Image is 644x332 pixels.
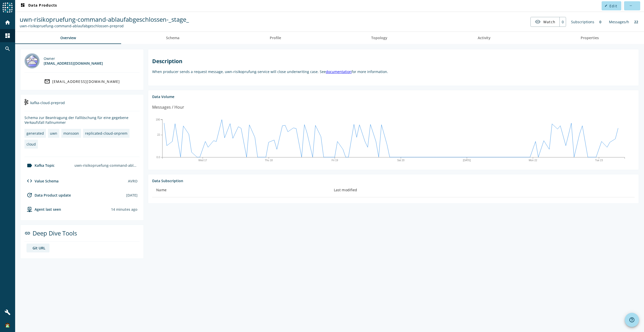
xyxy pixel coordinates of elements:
[24,77,140,86] a: [EMAIL_ADDRESS][DOMAIN_NAME]
[152,178,635,183] div: Data Subscription
[629,4,632,7] mat-icon: more_horiz
[20,23,189,28] div: Kafka Topic: uwn-risikopruefung-command-ablaufabgeschlossen-preprod
[5,323,10,328] img: 043bca192c687de53cd9fcdaad0fab3e
[166,36,179,40] span: Schema
[606,17,632,27] div: Messages/h
[5,46,11,52] mat-icon: search
[111,207,138,212] div: Agents typically reports every 15min to 1h
[24,115,140,125] div: Schema zur Beantragung der Falllöschung für eine gegebene Verkaufsfall Fallnummer
[24,230,31,236] mat-icon: link
[569,17,597,27] div: Subscriptions
[18,1,59,10] button: Data Products
[24,192,71,198] div: Data Product update
[24,99,28,105] img: kafka-cloud-preprod
[529,159,538,162] text: Mon 22
[478,36,491,40] span: Activity
[5,309,11,315] mat-icon: build
[44,61,103,66] div: [EMAIL_ADDRESS][DOMAIN_NAME]
[632,17,641,27] div: 22
[152,69,635,74] p: When producer sends a request message, uwn-risikoprufung-service will close underwriting case. Se...
[152,58,635,65] h2: Description
[52,79,120,84] div: [EMAIL_ADDRESS][DOMAIN_NAME]
[265,159,273,162] text: Thu 18
[543,17,555,26] span: Watch
[157,133,160,136] text: 22
[397,159,405,162] text: Sat 20
[126,193,138,198] div: [DATE]
[26,142,36,147] div: cloud
[463,159,471,162] text: [DATE]
[24,53,40,68] img: dl_303605@mobi.ch
[128,179,138,183] div: AVRO
[629,317,635,323] mat-icon: help_outline
[559,17,566,27] div: 0
[20,3,57,9] span: Data Products
[156,156,160,159] text: 0.0
[152,94,635,99] div: Data Volume
[605,4,607,7] mat-icon: edit
[371,36,387,40] span: Topology
[44,56,103,61] div: Owner
[85,131,127,136] div: replicated-cloud-onprem
[5,33,11,39] mat-icon: dashboard
[330,183,635,197] th: Last modified
[581,36,599,40] span: Properties
[26,244,49,252] a: deep dive imageGit URL
[332,159,338,162] text: Fri 19
[535,19,541,25] mat-icon: visibility
[24,99,140,111] div: kafka-cloud-preprod
[595,159,603,162] text: Tue 23
[20,3,26,9] mat-icon: dashboard
[44,78,50,84] mat-icon: mail_outline
[33,246,45,250] div: Git URL
[26,192,33,198] mat-icon: update
[26,178,33,184] mat-icon: code
[199,159,207,162] text: Wed 17
[24,162,55,169] div: Kafka Topic
[3,3,13,13] img: spoud-logo.svg
[270,36,281,40] span: Profile
[72,161,140,170] div: uwn-risikopruefung-command-ablaufabgeschlossen-preprod
[5,19,11,26] mat-icon: home
[609,4,617,8] span: Edit
[60,36,76,40] span: Overview
[24,206,61,212] div: agent-env-cloud-preprod
[26,162,33,169] mat-icon: label
[50,131,57,136] div: uwn
[156,118,160,121] text: 190
[602,1,621,10] button: Edit
[597,17,604,27] div: 0
[152,104,184,110] div: Messages / Hour
[26,131,44,136] div: generated
[63,131,79,136] div: monsoon
[24,178,59,184] div: Value Schema
[326,69,352,74] a: documentation
[152,183,330,197] th: Name
[531,17,559,26] button: Watch
[24,229,140,242] div: Deep Dive Tools
[20,15,189,23] span: uwn-risikopruefung-command-ablaufabgeschlossen-_stage_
